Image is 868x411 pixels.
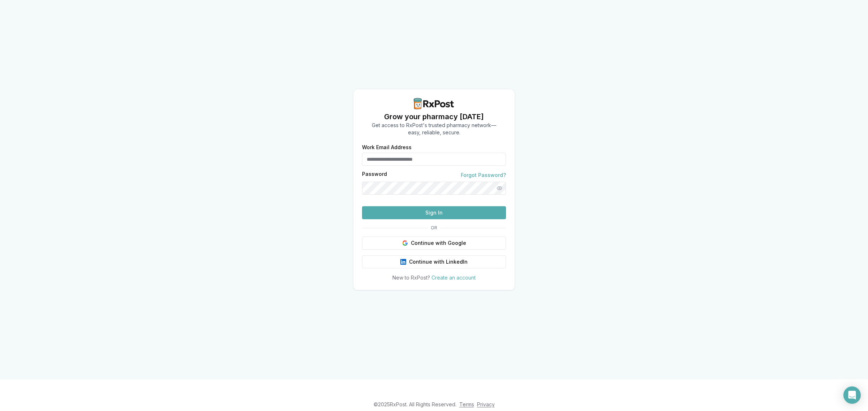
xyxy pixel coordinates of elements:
img: RxPost Logo [411,98,457,109]
a: Privacy [477,401,495,407]
a: Create an account [431,274,476,281]
p: Get access to RxPost's trusted pharmacy network— easy, reliable, secure. [372,122,496,136]
label: Password [362,172,387,179]
span: OR [428,225,440,231]
button: Continue with Google [362,237,506,250]
div: Open Intercom Messenger [843,386,861,404]
span: New to RxPost? [392,274,430,281]
label: Work Email Address [362,145,506,150]
a: Forgot Password? [461,172,506,179]
img: LinkedIn [400,259,406,265]
button: Show password [493,182,506,195]
a: Terms [459,401,474,407]
button: Continue with LinkedIn [362,255,506,268]
button: Sign In [362,206,506,219]
h1: Grow your pharmacy [DATE] [372,112,496,122]
img: Google [402,240,408,246]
